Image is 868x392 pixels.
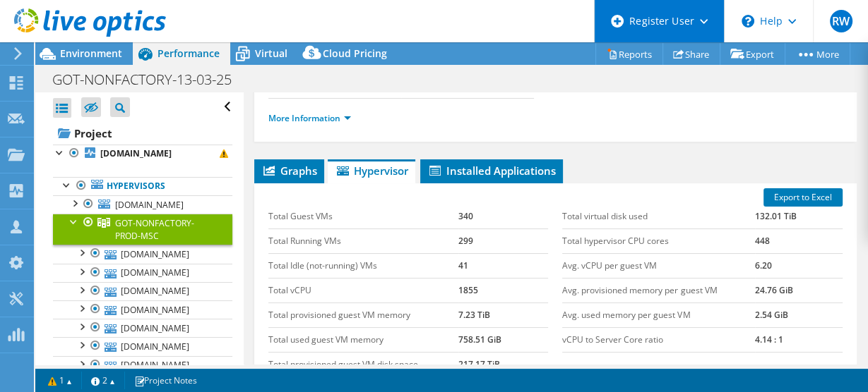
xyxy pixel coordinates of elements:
[662,43,720,65] a: Share
[157,47,220,60] span: Performance
[720,43,785,65] a: Export
[115,217,194,242] span: GOT-NONFACTORY-PROD-MSC
[53,245,232,263] a: [DOMAIN_NAME]
[53,122,232,145] a: Project
[458,352,548,376] td: 217.17 TiB
[268,112,351,124] a: More Information
[38,372,82,389] a: 1
[830,10,852,32] span: RW
[115,199,184,211] span: [DOMAIN_NAME]
[53,177,232,195] a: Hypervisors
[53,264,232,282] a: [DOMAIN_NAME]
[755,228,843,253] td: 448
[268,204,458,229] td: Total Guest VMs
[53,282,232,300] a: [DOMAIN_NAME]
[53,300,232,319] a: [DOMAIN_NAME]
[562,302,754,327] td: Avg. used memory per guest VM
[53,337,232,355] a: [DOMAIN_NAME]
[335,164,408,178] span: Hypervisor
[562,204,754,229] td: Total virtual disk used
[268,302,458,327] td: Total provisioned guest VM memory
[255,47,287,60] span: Virtual
[742,15,754,27] svg: \n
[755,302,843,327] td: 2.54 GiB
[53,214,232,245] a: GOT-NONFACTORY-PROD-MSC
[785,43,850,65] a: More
[755,327,843,352] td: 4.14 : 1
[427,164,556,178] span: Installed Applications
[53,145,232,163] a: [DOMAIN_NAME]
[53,319,232,337] a: [DOMAIN_NAME]
[268,352,458,376] td: Total provisioned guest VM disk space
[268,228,458,253] td: Total Running VMs
[268,278,458,302] td: Total vCPU
[458,302,548,327] td: 7.23 TiB
[60,47,122,60] span: Environment
[562,327,754,352] td: vCPU to Server Core ratio
[562,278,754,302] td: Avg. provisioned memory per guest VM
[261,164,317,178] span: Graphs
[268,327,458,352] td: Total used guest VM memory
[755,204,843,229] td: 132.01 TiB
[53,356,232,374] a: [DOMAIN_NAME]
[323,47,387,60] span: Cloud Pricing
[458,327,548,352] td: 758.51 GiB
[458,253,548,278] td: 41
[755,253,843,278] td: 6.20
[595,43,663,65] a: Reports
[458,228,548,253] td: 299
[562,253,754,278] td: Avg. vCPU per guest VM
[755,278,843,302] td: 24.76 GiB
[124,372,207,389] a: Project Notes
[458,204,548,229] td: 340
[100,147,172,159] b: [DOMAIN_NAME]
[53,195,232,214] a: [DOMAIN_NAME]
[763,188,843,207] a: Export to Excel
[458,278,548,302] td: 1855
[562,228,754,253] td: Total hypervisor CPU cores
[81,372,125,389] a: 2
[46,72,254,87] h1: GOT-NONFACTORY-13-03-25
[268,253,458,278] td: Total Idle (not-running) VMs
